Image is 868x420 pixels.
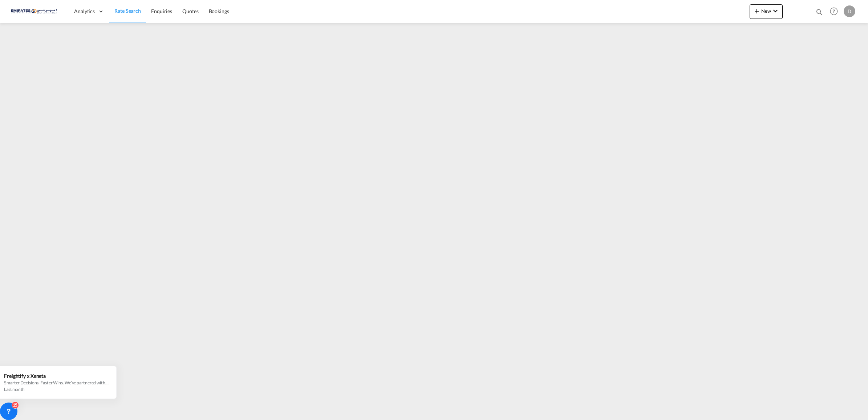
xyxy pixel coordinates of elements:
[828,5,844,18] div: Help
[815,8,823,19] div: icon-magnify
[11,3,60,20] img: c67187802a5a11ec94275b5db69a26e6.png
[209,8,229,14] span: Bookings
[114,8,141,14] span: Rate Search
[844,5,855,17] div: D
[151,8,172,14] span: Enquiries
[828,5,840,17] span: Help
[815,8,823,16] md-icon: icon-magnify
[753,7,761,15] md-icon: icon-plus 400-fg
[182,8,198,14] span: Quotes
[771,7,780,15] md-icon: icon-chevron-down
[753,8,780,14] span: New
[750,4,783,19] button: icon-plus 400-fgNewicon-chevron-down
[74,8,95,15] span: Analytics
